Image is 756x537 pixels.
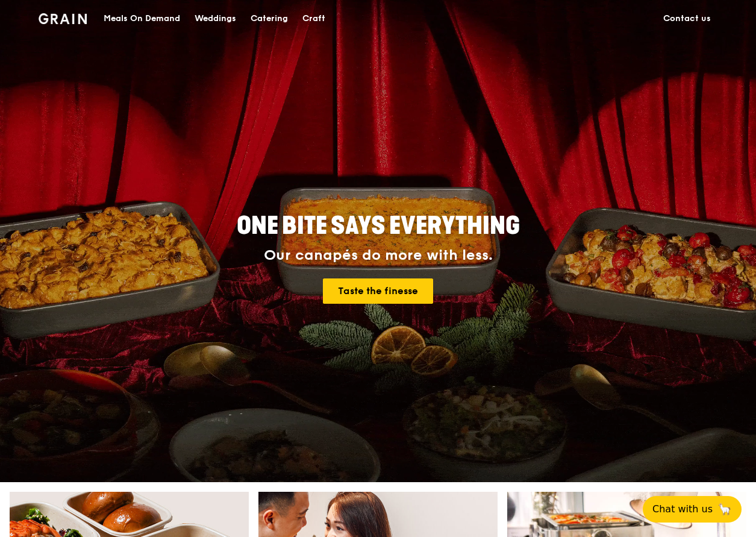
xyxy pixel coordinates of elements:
img: Grain [39,13,87,24]
button: Chat with us🦙 [643,496,742,523]
span: ONE BITE SAYS EVERYTHING [237,212,520,240]
div: Our canapés do more with less. [161,247,595,264]
a: Catering [243,1,295,37]
a: Taste the finesse [323,278,433,304]
div: Craft [302,1,325,37]
div: Catering [251,1,288,37]
a: Weddings [187,1,243,37]
div: Meals On Demand [104,1,180,37]
a: Contact us [656,1,718,37]
div: Weddings [195,1,236,37]
a: Craft [295,1,333,37]
span: 🦙 [717,502,732,517]
span: Chat with us [652,502,713,517]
